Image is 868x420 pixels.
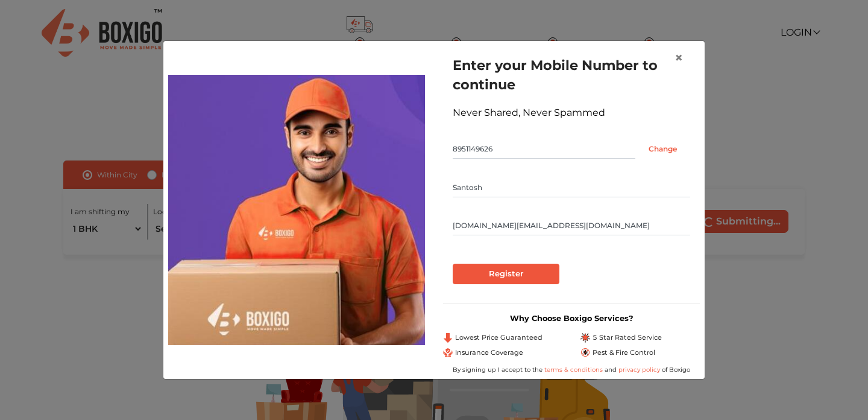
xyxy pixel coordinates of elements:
[675,49,683,66] span: ×
[443,314,700,323] h3: Why Choose Boxigo Services?
[665,41,693,75] button: Close
[453,56,690,94] h1: Enter your Mobile Number to continue
[617,366,662,374] a: privacy policy
[544,366,605,374] a: terms & conditions
[593,332,662,343] span: 5 Star Rated Service
[455,332,542,343] span: Lowest Price Guaranteed
[593,348,655,358] span: Pest & Fire Control
[453,178,690,197] input: Your Name
[635,139,690,159] input: Change
[455,348,523,358] span: Insurance Coverage
[443,365,700,374] div: By signing up I accept to the and of Boxigo
[453,139,635,159] input: Mobile No
[168,75,425,345] img: relocation-img
[453,216,690,235] input: Email Id
[453,264,559,284] input: Register
[453,106,690,120] div: Never Shared, Never Spammed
